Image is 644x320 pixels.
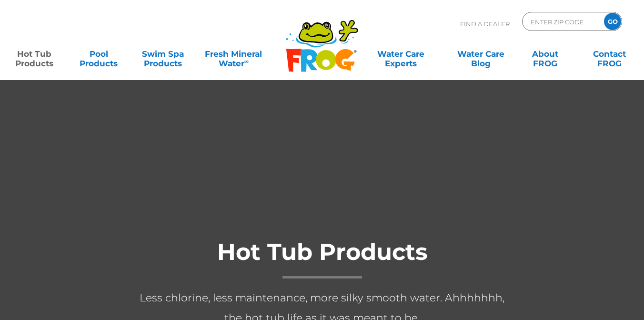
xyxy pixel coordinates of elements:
[520,44,570,63] a: AboutFROG
[584,44,634,63] a: ContactFROG
[604,13,621,30] input: GO
[530,15,594,29] input: Zip Code Form
[131,239,513,279] h1: Hot Tub Products
[10,44,60,63] a: Hot TubProducts
[202,44,265,63] a: Fresh MineralWater∞
[74,44,124,63] a: PoolProducts
[456,44,506,63] a: Water CareBlog
[138,44,188,63] a: Swim SpaProducts
[244,58,249,65] sup: ∞
[361,44,442,63] a: Water CareExperts
[460,12,510,36] p: Find A Dealer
